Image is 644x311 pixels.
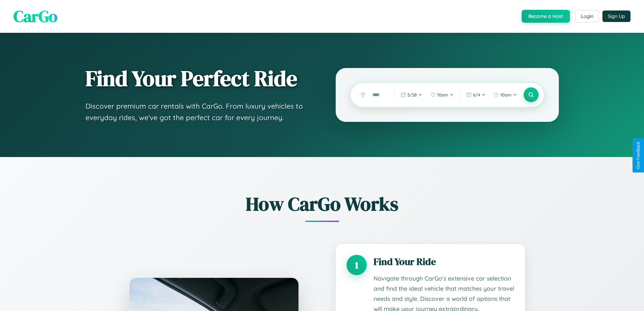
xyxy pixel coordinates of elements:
span: CarGo [14,5,57,27]
span: 10am [437,92,448,97]
p: Discover premium car rentals with CarGo. From luxury vehicles to everyday rides, we've got the pe... [86,101,309,123]
h2: How CarGo Works [119,191,525,217]
button: Sign Up [602,10,630,22]
button: 6/4 [463,89,489,100]
div: Give Feedback [636,142,641,169]
button: 10am [427,89,457,100]
button: Become a Host [522,10,570,23]
span: 6 / 4 [473,92,480,97]
h1: Find Your Perfect Ride [86,67,309,90]
div: 1 [347,255,367,275]
span: 10am [500,92,511,97]
h3: Find Your Ride [374,255,514,268]
button: 5/28 [397,89,426,100]
button: 10am [490,89,520,100]
span: 5 / 28 [407,92,417,97]
button: Login [575,10,599,22]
